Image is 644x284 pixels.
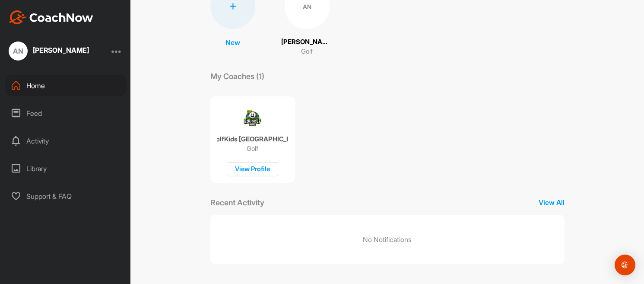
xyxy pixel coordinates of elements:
p: [PERSON_NAME] [281,37,333,47]
div: Open Intercom Messenger [615,255,635,275]
div: Feed [5,102,127,124]
div: Activity [5,130,127,152]
div: View Profile [227,162,278,176]
p: Golf [301,47,313,57]
div: [PERSON_NAME] [33,47,89,54]
p: My Coaches (1) [210,70,264,82]
p: No Notifications [363,234,412,245]
img: CoachNow [9,10,93,24]
p: View All [539,197,565,207]
div: Home [5,75,127,96]
img: coach avatar [239,105,266,131]
p: New [225,37,240,48]
p: Recent Activity [210,197,264,208]
div: Support & FAQ [5,185,127,207]
p: Golf [247,144,258,153]
div: AN [9,41,28,61]
p: EduGolfKids [GEOGRAPHIC_DATA] [217,135,288,144]
div: Library [5,158,127,179]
